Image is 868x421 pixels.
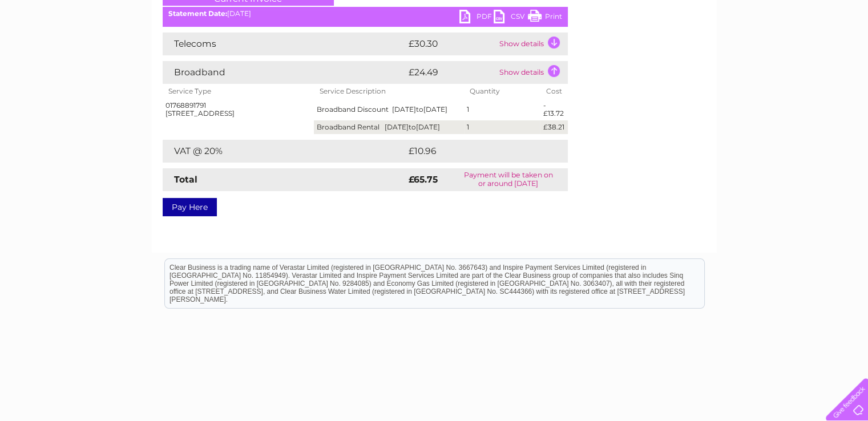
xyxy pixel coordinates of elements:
td: 1 [464,99,540,120]
td: -£13.72 [540,99,567,120]
td: VAT @ 20% [163,140,406,163]
a: Blog [769,48,785,57]
span: to [416,105,423,114]
td: Show details [496,33,568,55]
td: £30.30 [406,33,496,55]
a: Log out [830,48,857,57]
th: Quantity [464,84,540,99]
a: Telecoms [728,48,762,57]
th: Service Type [163,84,314,99]
a: Energy [696,48,721,57]
th: Service Description [314,84,464,99]
td: £38.21 [540,120,567,134]
a: Pay Here [163,198,217,216]
td: Telecoms [163,33,406,55]
div: Clear Business is a trading name of Verastar Limited (registered in [GEOGRAPHIC_DATA] No. 3667643... [165,6,704,55]
strong: Total [174,174,197,185]
div: 01768891791 [STREET_ADDRESS] [165,102,312,118]
span: to [409,123,416,131]
td: Payment will be taken on or around [DATE] [449,168,568,191]
img: logo.png [30,30,88,64]
a: CSV [494,10,528,26]
a: Water [667,48,689,57]
a: PDF [459,10,494,26]
div: [DATE] [163,10,568,18]
td: Show details [496,61,568,84]
th: Cost [540,84,567,99]
a: Contact [792,48,820,57]
td: Broadband Rental [DATE] [DATE] [314,120,464,134]
a: 0333 014 3131 [653,6,732,20]
td: £10.96 [406,140,544,163]
b: Statement Date: [168,9,227,18]
td: Broadband [163,61,406,84]
td: Broadband Discount [DATE] [DATE] [314,99,464,120]
strong: £65.75 [409,174,438,185]
td: £24.49 [406,61,496,84]
td: 1 [464,120,540,134]
a: Print [528,10,562,26]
